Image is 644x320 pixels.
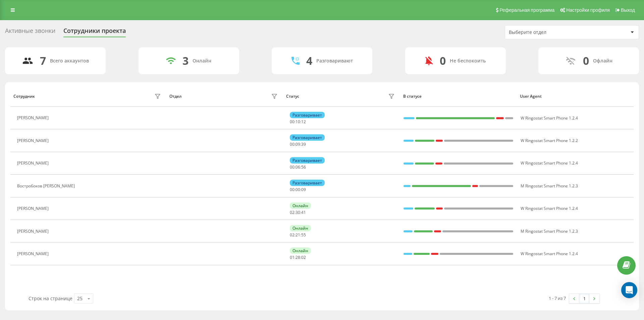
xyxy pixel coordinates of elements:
span: 09 [296,141,300,147]
span: W Ringostat Smart Phone 1.2.4 [521,251,578,257]
div: [PERSON_NAME] [17,229,50,234]
span: Выход [621,7,635,13]
span: 00 [290,141,294,147]
span: 02 [290,232,294,238]
span: 28 [296,255,300,260]
span: W Ringostat Smart Phone 1.2.4 [521,205,578,211]
div: 4 [306,54,312,67]
span: 02 [290,210,294,215]
div: Open Intercom Messenger [621,282,637,298]
div: : : [290,120,306,124]
div: Активные звонки [5,27,55,38]
div: : : [290,233,306,237]
span: Реферальная программа [499,7,554,13]
span: 00 [296,187,300,192]
span: 10 [296,119,300,125]
div: : : [290,142,306,147]
div: Востробоков [PERSON_NAME] [17,184,76,188]
div: Разговаривают [316,58,353,64]
span: 01 [290,255,294,260]
span: 30 [296,210,300,215]
div: 1 - 7 из 7 [549,295,566,302]
div: [PERSON_NAME] [17,138,50,143]
div: 3 [182,54,189,67]
span: 55 [301,232,306,238]
div: Онлайн [290,202,311,209]
span: 00 [290,164,294,170]
div: 7 [40,54,46,67]
span: Настройки профиля [566,7,610,13]
div: Статус [286,94,299,99]
div: Всего аккаунтов [50,58,89,64]
div: Сотрудник [13,94,35,99]
div: [PERSON_NAME] [17,206,50,211]
div: 0 [440,54,446,67]
div: В статусе [403,94,514,99]
div: Разговаривает [290,112,325,118]
div: Отдел [169,94,181,99]
div: Разговаривает [290,180,325,186]
span: 56 [301,164,306,170]
div: [PERSON_NAME] [17,116,50,120]
span: Строк на странице [29,295,72,302]
div: [PERSON_NAME] [17,161,50,166]
div: Сотрудники проекта [63,27,126,38]
div: Онлайн [193,58,211,64]
div: Не беспокоить [450,58,486,64]
div: : : [290,165,306,170]
div: : : [290,210,306,215]
a: 1 [579,294,589,303]
span: M Ringostat Smart Phone 1.2.3 [521,183,578,189]
span: 12 [301,119,306,125]
span: 00 [290,119,294,125]
span: 02 [301,255,306,260]
span: W Ringostat Smart Phone 1.2.4 [521,160,578,166]
div: Офлайн [593,58,612,64]
div: User Agent [520,94,631,99]
div: 0 [583,54,589,67]
div: Разговаривает [290,157,325,164]
div: [PERSON_NAME] [17,252,50,256]
span: 00 [290,187,294,192]
div: : : [290,255,306,260]
span: W Ringostat Smart Phone 1.2.4 [521,115,578,121]
div: : : [290,187,306,192]
span: M Ringostat Smart Phone 1.2.3 [521,228,578,234]
div: 25 [77,295,83,302]
div: Онлайн [290,225,311,231]
div: Выберите отдел [509,30,589,35]
span: 41 [301,210,306,215]
span: 21 [296,232,300,238]
div: Онлайн [290,247,311,254]
span: 09 [301,187,306,192]
span: 39 [301,141,306,147]
span: W Ringostat Smart Phone 1.2.2 [521,138,578,143]
div: Разговаривает [290,134,325,141]
span: 06 [296,164,300,170]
